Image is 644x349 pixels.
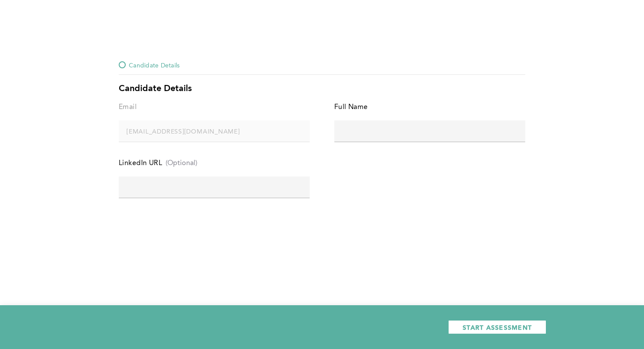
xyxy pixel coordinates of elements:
span: START ASSESSMENT [463,323,532,331]
span: Candidate Details [129,60,180,70]
span: (Optional) [166,159,197,167]
div: Full Name [334,101,368,113]
button: START ASSESSMENT [448,320,546,334]
div: LinkedIn URL [119,157,162,169]
div: Email [119,101,137,113]
div: Candidate Details [119,84,525,94]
